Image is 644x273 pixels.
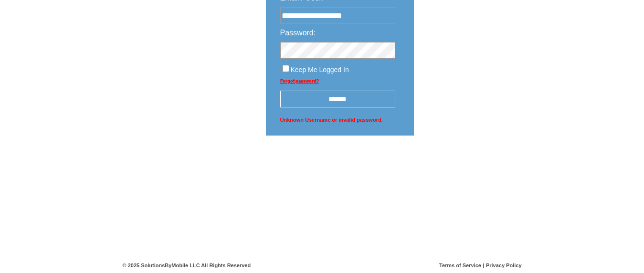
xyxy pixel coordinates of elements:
a: Terms of Service [439,262,481,268]
span: Password: [280,29,316,37]
span: © 2025 SolutionsByMobile LLC All Rights Reserved [123,262,251,268]
span: Keep Me Logged In [291,66,349,73]
span: | [483,262,484,268]
a: Privacy Policy [486,262,522,268]
img: transparent.png [442,159,489,171]
a: Forgot password? [280,78,319,84]
span: Unknown Username or invalid password. [280,115,395,125]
